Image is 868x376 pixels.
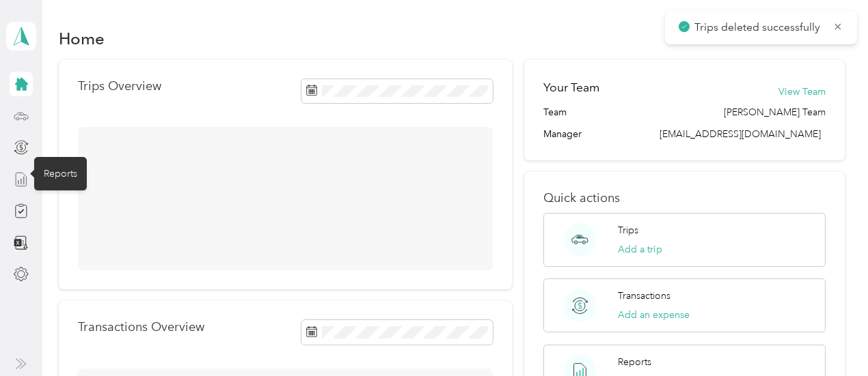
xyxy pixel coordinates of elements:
button: Add an expense [618,308,690,322]
p: Reports [618,355,651,369]
span: [EMAIL_ADDRESS][DOMAIN_NAME] [660,128,821,140]
iframe: Everlance-gr Chat Button Frame [791,300,868,376]
p: Trips [618,223,638,237]
p: Transactions [618,289,670,303]
p: Transactions Overview [78,320,204,334]
p: Quick actions [543,191,826,205]
span: [PERSON_NAME] Team [724,105,826,119]
div: Reports [34,157,87,190]
p: Trips deleted successfully [694,19,823,36]
button: Add a trip [618,242,662,257]
h1: Home [59,31,105,46]
h2: Your Team [543,79,599,96]
span: Team [543,105,567,119]
button: View Team [778,85,826,99]
span: Manager [543,127,582,141]
p: Trips Overview [78,79,161,93]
